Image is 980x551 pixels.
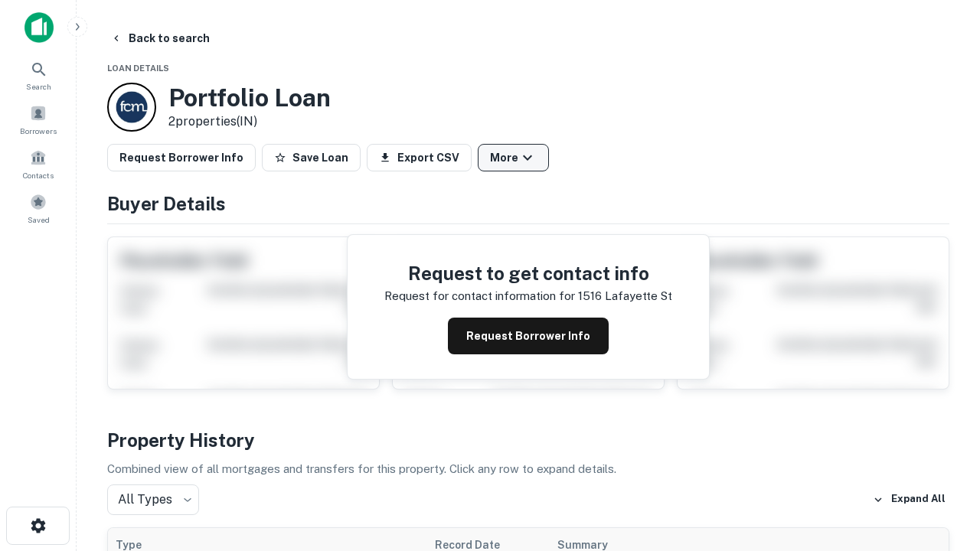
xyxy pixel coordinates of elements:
button: Save Loan [262,144,361,171]
span: Contacts [23,169,54,181]
h4: Buyer Details [107,190,949,217]
a: Search [5,54,72,96]
button: More [478,144,549,171]
button: Request Borrower Info [107,144,256,171]
img: capitalize-icon.png [24,12,54,43]
a: Contacts [5,143,72,184]
h3: Portfolio Loan [168,83,331,112]
span: Search [26,80,51,93]
p: Request for contact information for [384,287,575,305]
span: Borrowers [20,125,57,137]
a: Borrowers [5,99,72,140]
a: Saved [5,187,72,229]
div: All Types [107,484,199,515]
button: Back to search [104,24,216,52]
iframe: Chat Widget [903,380,980,453]
h4: Property History [107,426,949,454]
span: Saved [28,214,50,226]
span: Loan Details [107,64,169,73]
p: 2 properties (IN) [168,112,331,131]
p: 1516 lafayette st [578,287,672,305]
button: Expand All [869,488,949,511]
p: Combined view of all mortgages and transfers for this property. Click any row to expand details. [107,460,949,478]
button: Export CSV [367,144,472,171]
h4: Request to get contact info [384,259,672,287]
button: Request Borrower Info [448,318,609,354]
